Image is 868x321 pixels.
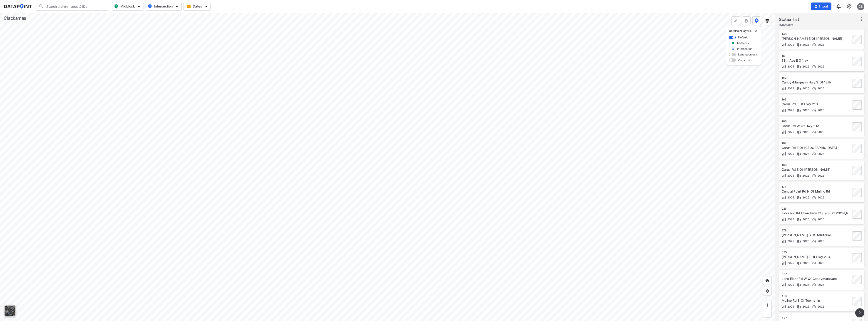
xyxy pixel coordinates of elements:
button: Midblock [112,2,144,11]
span: 2025 [801,130,809,134]
img: +XpAUvaXAN7GudzAAAAAElFTkSuQmCC [765,278,770,283]
input: Search [44,3,105,10]
img: Vehicle class [797,283,801,287]
img: file_add.62c1e8a2.svg [814,5,818,8]
span: 2025 [816,305,824,308]
span: 2025 [786,305,794,308]
span: 2025 [801,108,809,112]
span: 2025 [816,218,824,221]
div: Zoom in [763,301,772,309]
img: 5YPKRKmlfpI5mqlR8AD95paCi+0kK1fRFDJSaMmawlwaeJcJwk9O2fotCW5ve9gAAAAASUVORK5CYII= [175,4,179,9]
a: Import [811,3,833,10]
div: 387 [782,272,851,276]
label: Midblock [737,41,749,45]
img: Volume count [782,304,786,309]
img: Volume count [782,64,786,69]
img: 5YPKRKmlfpI5mqlR8AD95paCi+0kK1fRFDJSaMmawlwaeJcJwk9O2fotCW5ve9gAAAAASUVORK5CYII= [204,4,208,9]
img: xqJnZQTG2JQi0x5lvmkeSNbbgIiQD62bqHG8IfrOzanD0FsRdYrij6fAAAAAElFTkSuQmCC [744,18,749,23]
span: 2025 [816,196,824,199]
img: 5YPKRKmlfpI5mqlR8AD95paCi+0kK1fRFDJSaMmawlwaeJcJwk9O2fotCW5ve9gAAAAASUVORK5CYII= [137,4,141,9]
img: Volume count [782,152,786,156]
div: Eldorado Rd btwn Hwy 213 & S Griffith Ln [782,211,851,216]
span: 2025 [786,218,794,221]
p: DataPoint layers [729,29,758,33]
span: 2025 [816,174,824,177]
div: Lone Elder Rd W Of Canbymarquam [782,276,851,281]
label: Intersection [737,47,753,51]
img: close-external-leyer.3061a1c7.svg [754,29,758,33]
span: 2025 [801,152,809,155]
div: Clackamas [4,15,26,21]
div: Mulino Rd S Of Township [782,298,851,303]
span: 2025 [801,261,809,265]
img: Vehicle class [797,217,801,222]
div: 146 [782,32,851,36]
div: 165 [782,98,851,101]
div: 436 [782,294,851,298]
div: Carus Rd E Of Penman [782,167,851,172]
span: 2025 [786,130,794,134]
label: Default [738,35,748,39]
div: Toggle basemap [4,305,16,317]
img: Vehicle speed [812,86,816,91]
button: Import [811,3,831,10]
img: Volume count [782,195,786,200]
div: Home [763,276,772,285]
img: cids17cp3yIFEOpj3V8A9qJSH103uA521RftCD4eeui4ksIb+krbm5XvIjxD52OS6NWLn9gAAAAAElFTkSuQmCC [846,4,852,9]
span: 2025 [786,261,794,265]
img: Volume count [782,130,786,134]
span: 2025 [786,239,794,243]
span: 2025 [801,305,809,308]
span: 2025 [801,87,809,90]
img: Vehicle class [797,86,801,91]
button: Intersection [146,2,182,11]
span: Dates [187,4,208,9]
div: 175 [782,185,851,189]
div: Haines Rd S Of Territorial [782,233,851,237]
img: Vehicle speed [812,217,816,222]
img: Vehicle speed [812,261,816,265]
div: 13th Ave E Of Ivy [782,58,851,63]
img: Vehicle speed [812,239,816,243]
div: 167 [782,141,851,145]
div: 16 [782,54,851,58]
span: 2025 [786,196,794,199]
img: 8A77J+mXikMhHQAAAAASUVORK5CYII= [836,4,841,9]
span: Intersection [148,4,179,9]
img: calendar-gold.39a51dde.svg [186,4,191,9]
img: map_pin_int.54838e6b.svg [147,4,153,9]
img: Vehicle class [797,152,801,156]
button: more [855,308,864,317]
button: more [742,16,751,25]
div: Canby-Marquam Hwy S Of 13th [782,80,851,85]
img: Vehicle class [797,261,801,265]
img: dataPointLogo.9353c09d.svg [4,4,32,9]
span: 2025 [816,43,824,46]
div: 225 [782,207,851,211]
div: Carus Rd E Of Central Point [782,145,851,150]
img: Vehicle class [797,239,801,243]
img: marker_Intersection.6861001b.svg [732,47,735,51]
img: Vehicle speed [812,130,816,134]
button: delete [754,29,758,33]
img: Vehicle speed [812,173,816,178]
span: 2025 [801,218,809,221]
img: zeq5HYn9AnE9l6UmnFLPAAAAAElFTkSuQmCC [765,289,770,293]
img: Vehicle speed [812,43,816,47]
img: Volume count [782,217,786,222]
img: Volume count [782,43,786,47]
div: 163 [782,76,851,80]
img: Volume count [782,86,786,91]
span: 2025 [801,174,809,177]
img: Vehicle class [797,173,801,178]
img: Vehicle speed [812,195,816,200]
div: Carus Rd W Of Hwy 213 [782,124,851,128]
div: Zoom out [763,309,772,317]
label: Capacity [738,58,750,62]
div: Central Point Rd N Of Mulino Rd [782,189,851,194]
img: Vehicle class [797,304,801,309]
img: ZvzfEJKXnyWIrJytrsY285QMwk63cM6Drc+sIAAAAASUVORK5CYII= [765,303,770,307]
div: 166 [782,120,851,123]
span: 2025 [816,65,824,68]
span: 2025 [816,130,824,134]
